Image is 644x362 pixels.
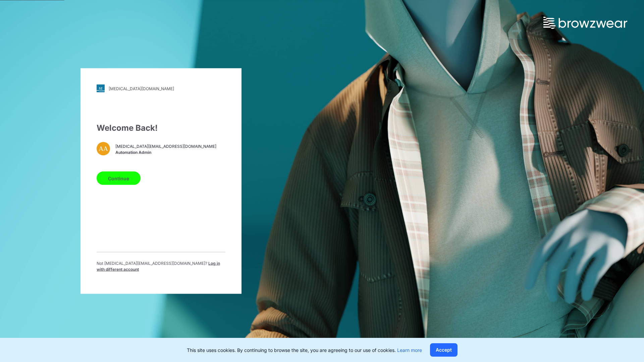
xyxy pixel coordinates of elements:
div: AA [97,142,110,156]
a: [MEDICAL_DATA][DOMAIN_NAME] [97,84,225,93]
span: [MEDICAL_DATA][EMAIL_ADDRESS][DOMAIN_NAME] [115,143,216,149]
p: Not [MEDICAL_DATA][EMAIL_ADDRESS][DOMAIN_NAME] ? [97,260,225,273]
div: Welcome Back! [97,122,225,134]
div: [MEDICAL_DATA][DOMAIN_NAME] [109,86,174,91]
img: browzwear-logo.73288ffb.svg [543,17,627,29]
button: Accept [430,343,458,357]
a: Learn more [397,347,422,353]
img: svg+xml;base64,PHN2ZyB3aWR0aD0iMjgiIGhlaWdodD0iMjgiIHZpZXdCb3g9IjAgMCAyOCAyOCIgZmlsbD0ibm9uZSIgeG... [97,84,105,93]
button: Continue [97,172,141,185]
span: Automation Admin [115,149,216,155]
p: This site uses cookies. By continuing to browse the site, you are agreeing to our use of cookies. [187,347,422,354]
